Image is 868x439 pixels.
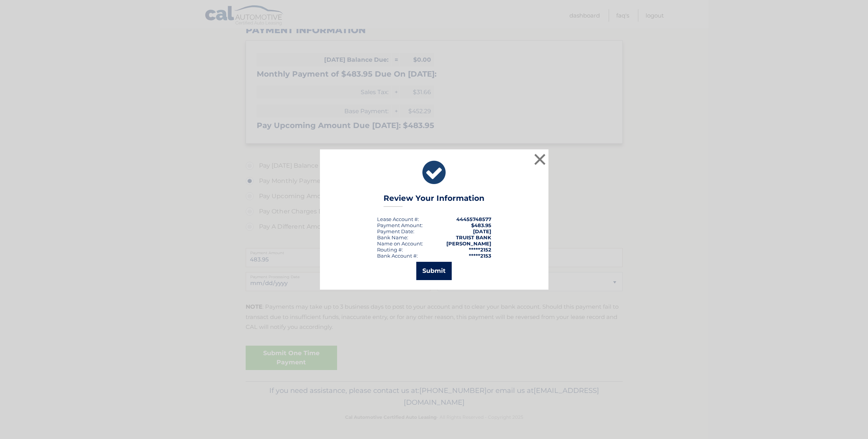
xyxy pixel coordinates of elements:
span: [DATE] [473,228,491,234]
div: Name on Account: [377,240,423,247]
div: Payment Amount: [377,222,423,228]
strong: 44455748577 [456,216,491,222]
div: Bank Account #: [377,253,418,259]
div: Routing #: [377,247,403,253]
button: Submit [416,262,452,280]
strong: TRUIST BANK [456,234,491,240]
div: Lease Account #: [377,216,419,222]
h3: Review Your Information [384,194,484,207]
strong: [PERSON_NAME] [446,240,491,247]
span: $483.95 [471,222,491,228]
button: × [532,152,548,167]
div: : [377,228,414,234]
span: Payment Date [377,228,413,234]
div: Bank Name: [377,234,408,240]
